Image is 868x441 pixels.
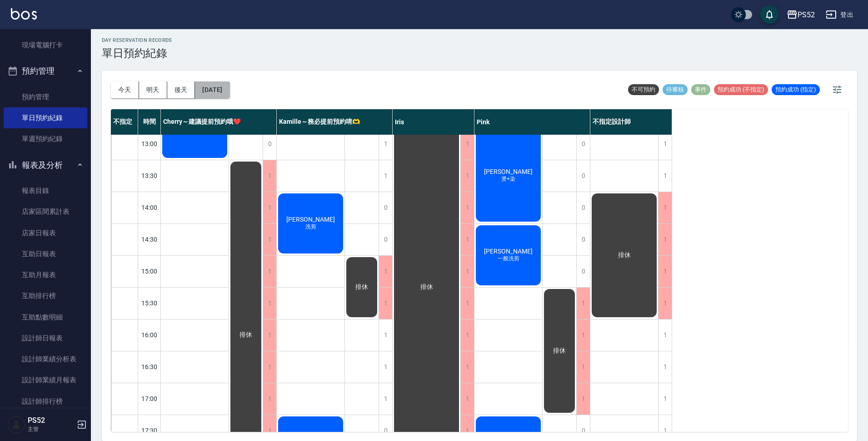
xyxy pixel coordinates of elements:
[576,351,590,383] div: 1
[658,319,672,351] div: 1
[760,5,778,24] button: save
[7,416,25,434] img: Person
[576,288,590,319] div: 1
[138,255,161,287] div: 15:00
[4,153,87,177] button: 報表及分析
[161,109,277,135] div: Cherry～建議提前預約哦❤️
[658,288,672,319] div: 1
[798,9,815,20] div: PS52
[616,251,633,259] span: 排休
[576,256,590,287] div: 0
[4,328,87,349] a: 設計師日報表
[663,86,688,94] span: 待審核
[658,224,672,255] div: 1
[4,35,87,56] a: 現場電腦打卡
[658,351,672,383] div: 1
[4,370,87,390] a: 設計師業績月報表
[460,383,474,415] div: 1
[4,264,87,285] a: 互助月報表
[4,391,87,412] a: 設計師排行榜
[138,223,161,255] div: 14:30
[460,351,474,383] div: 1
[576,224,590,255] div: 0
[576,383,590,415] div: 1
[138,192,161,223] div: 14:00
[499,175,517,183] span: 燙+染
[658,383,672,415] div: 1
[4,59,87,83] button: 預約管理
[263,192,276,223] div: 1
[576,319,590,351] div: 1
[379,160,392,192] div: 1
[379,383,392,415] div: 1
[482,248,534,255] span: [PERSON_NAME]
[4,285,87,306] a: 互助排行榜
[379,319,392,351] div: 1
[138,128,161,160] div: 13:00
[658,256,672,287] div: 1
[658,128,672,160] div: 1
[658,160,672,192] div: 1
[263,288,276,319] div: 1
[4,201,87,222] a: 店家區間累計表
[460,319,474,351] div: 1
[419,283,435,291] span: 排休
[551,347,568,355] span: 排休
[576,192,590,223] div: 0
[102,37,172,43] h2: day Reservation records
[4,180,87,201] a: 報表目錄
[379,192,392,223] div: 0
[658,192,672,223] div: 1
[460,256,474,287] div: 1
[379,224,392,255] div: 0
[460,192,474,223] div: 1
[4,107,87,128] a: 單日預約紀錄
[167,81,195,98] button: 後天
[379,128,392,160] div: 1
[138,160,161,192] div: 13:30
[263,224,276,255] div: 1
[691,86,710,94] span: 事件
[576,160,590,192] div: 0
[28,425,74,433] p: 主管
[111,81,139,98] button: 今天
[11,8,37,20] img: Logo
[460,160,474,192] div: 1
[139,81,167,98] button: 明天
[496,255,521,263] span: 一般洗剪
[576,128,590,160] div: 0
[28,416,74,425] h5: PS52
[4,243,87,264] a: 互助日報表
[263,160,276,192] div: 1
[195,81,229,98] button: [DATE]
[138,319,161,351] div: 16:00
[460,128,474,160] div: 1
[263,256,276,287] div: 1
[138,383,161,415] div: 17:00
[4,86,87,107] a: 預約管理
[4,128,87,149] a: 單週預約紀錄
[138,109,161,135] div: 時間
[263,351,276,383] div: 1
[284,216,337,223] span: [PERSON_NAME]
[111,109,138,135] div: 不指定
[138,287,161,319] div: 15:30
[4,223,87,243] a: 店家日報表
[628,86,659,94] span: 不可預約
[102,47,172,60] h3: 單日預約紀錄
[714,86,768,94] span: 預約成功 (不指定)
[354,283,370,291] span: 排休
[379,288,392,319] div: 1
[4,307,87,328] a: 互助點數明細
[460,224,474,255] div: 1
[277,109,393,135] div: Kamille～務必提前預約唷🫶
[4,349,87,370] a: 設計師業績分析表
[263,128,276,160] div: 0
[138,351,161,383] div: 16:30
[460,288,474,319] div: 1
[379,256,392,287] div: 1
[379,351,392,383] div: 1
[263,319,276,351] div: 1
[482,168,534,175] span: [PERSON_NAME]
[772,86,820,94] span: 預約成功 (指定)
